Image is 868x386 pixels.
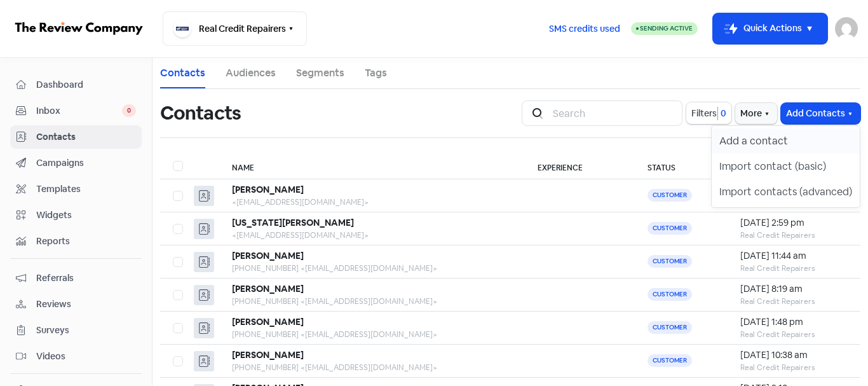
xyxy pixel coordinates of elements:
b: [PERSON_NAME] [232,349,304,361]
span: Reviews [36,298,136,311]
b: [PERSON_NAME] [232,250,304,261]
button: Import contact (basic) [712,154,860,179]
button: Quick Actions [713,13,827,44]
span: Customer [648,255,692,268]
a: Campaigns [10,151,142,175]
div: <[EMAIL_ADDRESS][DOMAIN_NAME]> [232,230,512,241]
button: Real Credit Repairers [163,11,307,46]
div: <[EMAIL_ADDRESS][DOMAIN_NAME]> [232,196,512,208]
div: [DATE] 11:44 am [740,249,848,263]
span: Videos [36,350,136,363]
div: Real Credit Repairers [740,362,848,373]
div: [PHONE_NUMBER] <[EMAIL_ADDRESS][DOMAIN_NAME]> [232,263,512,274]
a: Widgets [10,203,142,227]
a: Audiences [226,65,276,81]
a: SMS credits used [538,21,631,34]
span: Templates [36,183,136,196]
span: Dashboard [36,78,136,92]
button: Add Contacts [781,103,860,124]
span: Sending Active [640,24,693,32]
span: Campaigns [36,156,136,170]
h1: Contacts [160,93,241,134]
div: [DATE] 10:38 am [740,348,848,362]
th: Status [635,153,728,179]
a: Tags [365,65,387,81]
a: Referrals [10,266,142,290]
span: Contacts [36,130,136,144]
div: [DATE] 1:48 pm [740,315,848,329]
span: Widgets [36,209,136,222]
span: Customer [648,189,692,202]
a: Reviews [10,293,142,316]
a: Templates [10,177,142,201]
a: Contacts [10,125,142,149]
span: Customer [648,354,692,367]
th: Name [219,153,525,179]
div: Real Credit Repairers [740,296,848,307]
a: Videos [10,345,142,368]
div: Real Credit Repairers [740,230,848,241]
img: User [835,17,858,40]
span: 0 [718,107,726,120]
a: Segments [296,65,344,81]
span: Filters [691,107,717,120]
span: Customer [648,222,692,235]
span: 0 [122,104,136,117]
button: More [735,103,777,124]
span: Reports [36,235,136,248]
button: Filters0 [686,102,731,124]
b: [PERSON_NAME] [232,184,304,195]
span: Customer [648,288,692,301]
div: [PHONE_NUMBER] <[EMAIL_ADDRESS][DOMAIN_NAME]> [232,296,512,307]
a: Reports [10,230,142,253]
b: [PERSON_NAME] [232,283,304,294]
b: [PERSON_NAME] [232,316,304,327]
span: Inbox [36,104,122,118]
div: [DATE] 8:19 am [740,282,848,296]
th: Experience [525,153,635,179]
div: [PHONE_NUMBER] <[EMAIL_ADDRESS][DOMAIN_NAME]> [232,329,512,340]
div: [DATE] 2:59 pm [740,216,848,230]
div: Real Credit Repairers [740,329,848,340]
span: Customer [648,321,692,334]
a: Inbox 0 [10,99,142,123]
a: Contacts [160,65,205,81]
div: [PHONE_NUMBER] <[EMAIL_ADDRESS][DOMAIN_NAME]> [232,362,512,373]
input: Search [545,100,682,126]
span: SMS credits used [549,22,620,36]
button: Import contacts (advanced) [712,179,860,205]
button: Add a contact [712,128,860,154]
a: Dashboard [10,73,142,97]
span: Surveys [36,324,136,337]
a: Surveys [10,319,142,342]
span: Referrals [36,272,136,285]
div: Real Credit Repairers [740,263,848,274]
a: Sending Active [631,21,698,36]
b: [US_STATE][PERSON_NAME] [232,217,354,228]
